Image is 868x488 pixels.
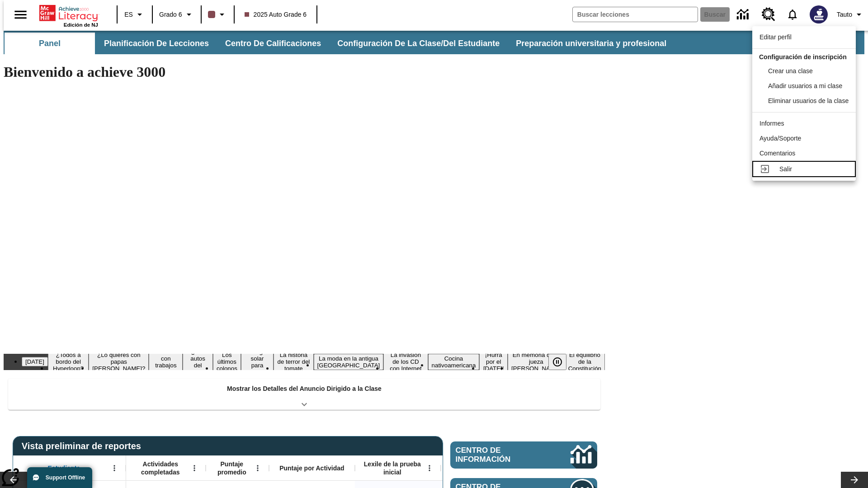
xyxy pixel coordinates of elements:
[768,82,842,89] span: Añadir usuarios a mi clase
[779,165,792,173] span: Salir
[759,120,784,127] span: Informes
[759,150,795,157] span: Comentarios
[759,135,801,142] span: Ayuda/Soporte
[768,67,813,75] span: Crear una clase
[768,97,849,104] span: Eliminar usuarios de la clase
[759,53,847,61] span: Configuración de inscripción
[759,33,792,41] span: Editar perfil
